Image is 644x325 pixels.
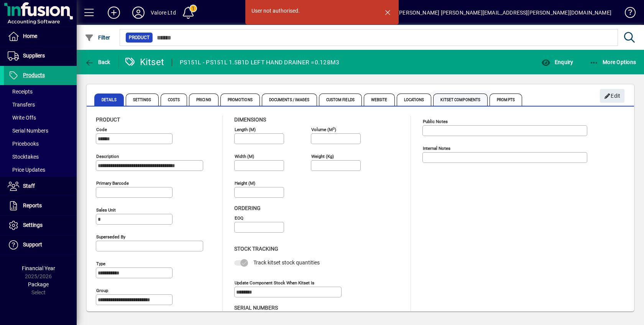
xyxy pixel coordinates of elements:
span: Package [28,281,49,287]
a: Write Offs [4,111,77,124]
span: Prompts [490,94,522,106]
span: Ordering [234,205,261,211]
a: Serial Numbers [4,124,77,137]
span: Documents / Images [262,94,317,106]
span: Receipts [8,89,33,95]
span: Locations [397,94,432,106]
mat-label: Update component stock when kitset is [235,280,314,285]
div: Valore Ltd [151,7,176,19]
a: Receipts [4,85,77,98]
span: Back [85,59,110,65]
span: Filter [85,34,110,41]
span: Serial Numbers [8,128,48,134]
span: Costs [161,94,187,106]
a: Staff [4,177,77,196]
a: Stocktakes [4,150,77,163]
span: Product [129,34,149,41]
button: Edit [600,89,624,103]
span: Staff [23,183,35,189]
span: Website [364,94,395,106]
a: Suppliers [4,46,77,66]
button: Add [102,6,126,20]
div: Kitset [125,56,164,68]
a: Pricebooks [4,137,77,150]
mat-label: EOQ [235,215,243,221]
span: Dimensions [234,117,266,123]
mat-label: Sales unit [96,207,116,213]
span: Home [23,33,37,39]
span: Promotions [220,94,260,106]
span: Reports [23,202,42,208]
mat-label: Volume (m ) [311,127,336,132]
span: Track kitset stock quantities [253,259,320,266]
mat-label: Primary barcode [96,181,129,186]
mat-label: Width (m) [235,154,254,159]
a: Reports [4,196,77,215]
mat-label: Height (m) [235,181,255,186]
mat-label: Code [96,127,107,132]
div: [PERSON_NAME] [PERSON_NAME][EMAIL_ADDRESS][PERSON_NAME][DOMAIN_NAME] [398,7,611,19]
button: Profile [126,6,151,20]
button: Back [83,55,112,69]
a: Knowledge Base [619,2,634,26]
span: Product [96,117,120,123]
span: Details [94,94,124,106]
mat-label: Length (m) [235,127,256,132]
span: More Options [590,59,636,65]
span: Support [23,241,42,248]
span: Write Offs [8,115,36,121]
a: Support [4,235,77,254]
span: Settings [23,222,43,228]
div: PS151L - PS151L 1.5B1D LEFT HAND DRAINER =0.128M3 [180,56,339,69]
a: Home [4,27,77,46]
mat-label: Group [96,288,108,293]
span: Edit [604,90,621,102]
app-page-header-button: Back [77,55,119,69]
span: Enquiry [541,59,573,65]
mat-label: Type [96,261,105,266]
span: Transfers [8,102,35,108]
span: Serial Numbers [234,305,278,311]
span: Pricing [189,94,219,106]
span: Financial Year [22,265,55,271]
a: Price Updates [4,163,77,176]
span: Suppliers [23,53,45,59]
button: More Options [588,55,638,69]
mat-label: Superseded by [96,234,125,240]
span: Price Updates [8,167,45,173]
a: Transfers [4,98,77,111]
span: Settings [126,94,159,106]
mat-label: Weight (Kg) [311,154,334,159]
button: Filter [83,31,112,44]
span: Stocktakes [8,154,39,160]
span: Pricebooks [8,141,39,147]
mat-label: Description [96,154,119,159]
a: Settings [4,216,77,235]
span: Stock Tracking [234,246,278,252]
span: Custom Fields [319,94,362,106]
mat-label: Internal Notes [423,146,450,151]
span: Kitset Components [433,94,488,106]
span: Products [23,72,45,78]
sup: 3 [333,126,335,130]
mat-label: Public Notes [423,119,448,124]
button: Enquiry [539,55,575,69]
